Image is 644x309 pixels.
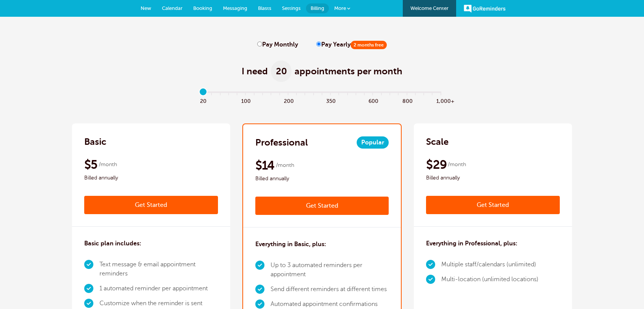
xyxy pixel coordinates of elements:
label: Pay Yearly [316,41,387,48]
span: 200 [284,96,292,105]
span: 100 [241,96,250,105]
h3: Everything in Professional, plus: [426,239,517,248]
span: /month [448,160,466,169]
span: $29 [426,157,447,172]
span: 20 [199,96,207,105]
span: New [141,5,151,11]
span: Booking [193,5,212,11]
li: Send different reminders at different times [271,282,389,297]
span: Calendar [162,5,183,11]
li: Up to 3 automated reminders per appointment [271,258,389,282]
h3: Basic plan includes: [84,239,141,248]
span: Billed annually [426,173,560,183]
span: More [334,5,346,11]
li: Multiple staff/calendars (unlimited) [441,257,538,272]
span: appointments per month [295,65,402,77]
h2: Scale [426,136,449,148]
h2: Basic [84,136,106,148]
span: 600 [368,96,377,105]
span: 20 [271,61,292,82]
label: Pay Monthly [257,41,298,48]
a: Get Started [84,196,218,214]
span: 800 [402,96,411,105]
input: Pay Yearly2 months free [316,42,321,46]
h2: Professional [255,136,308,149]
span: Settings [282,5,301,11]
span: I need [242,65,268,77]
span: Blasts [258,5,271,11]
span: Billed annually [84,173,218,183]
a: Get Started [255,197,389,215]
span: Messaging [223,5,247,11]
span: Billed annually [255,174,389,183]
li: 1 automated reminder per appointment [99,281,218,296]
input: Pay Monthly [257,42,262,46]
span: 2 months free [351,41,387,49]
span: /month [276,161,294,170]
span: $14 [255,158,275,173]
span: 350 [326,96,335,105]
span: /month [99,160,117,169]
span: Popular [357,136,389,149]
li: Text message & email appointment reminders [99,257,218,281]
a: Billing [306,3,329,13]
li: Multi-location (unlimited locations) [441,272,538,287]
h3: Everything in Basic, plus: [255,240,326,249]
span: 1,000+ [436,96,445,105]
span: $5 [84,157,98,172]
a: Get Started [426,196,560,214]
span: Billing [311,5,324,11]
